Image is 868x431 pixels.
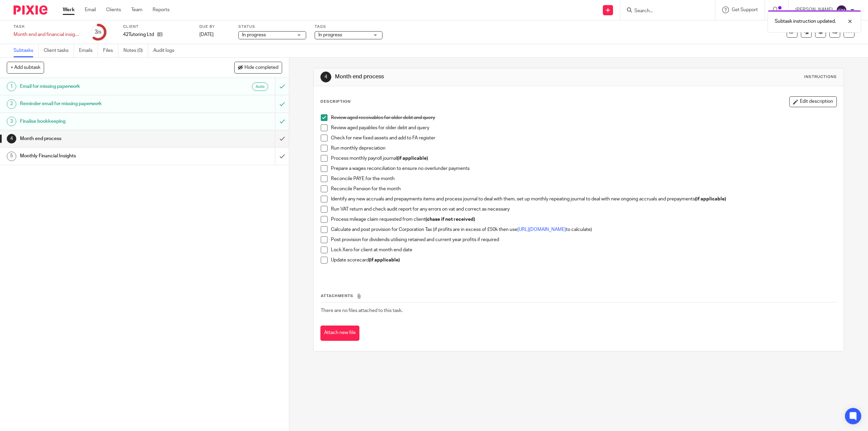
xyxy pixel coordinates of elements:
h1: Month end process [20,134,185,144]
a: Client tasks [44,44,74,57]
button: Hide completed [234,62,282,73]
strong: (if applicable) [397,156,428,161]
p: Check for new fixed assets and add to FA register [331,135,836,141]
div: 1 [7,82,16,91]
div: Instructions [804,74,837,80]
p: Calculate and post provision for Corporation Tax (if profits are in excess of £50k then use to ca... [331,226,836,233]
h1: Month end process [335,73,593,80]
a: Work [63,6,75,13]
div: 3 [7,117,16,126]
a: Subtasks [14,44,39,57]
h1: Monthly Financial Insights [20,151,185,161]
strong: (if applicable) [695,197,726,201]
small: /5 [98,31,101,34]
button: Attach new file [320,326,359,341]
span: In progress [318,33,342,37]
div: 4 [7,134,16,143]
span: In progress [242,33,266,37]
strong: (chase if not received) [426,217,475,222]
p: Review aged receivables for older debt and query [331,114,836,121]
a: Clients [106,6,121,13]
p: Description [320,99,351,104]
p: Run monthly depreciation [331,145,836,152]
p: Process mileage claim requested from client [331,216,836,223]
a: Audit logs [153,44,179,57]
div: 2 [7,99,16,109]
p: Subtask instruction updated. [775,18,836,25]
p: Lock Xero for client at month end date [331,247,836,253]
div: 4 [320,72,331,82]
p: Review aged payables for older debt and query [331,124,836,131]
p: Post provision for dividends utilising retained and current year profits if required [331,236,836,243]
div: 5 [7,152,16,161]
label: Client [123,24,191,30]
img: svg%3E [836,5,847,16]
p: 42Tutoring Ltd [123,31,154,38]
p: Process monthly payroll journal [331,155,836,162]
a: Emails [79,44,98,57]
label: Task [14,24,81,30]
h1: Email for missing paperwork [20,81,185,92]
a: [URL][DOMAIN_NAME] [517,227,566,232]
p: Reconcile PAYE for the month [331,175,836,182]
h1: Finalise bookkeeping [20,116,185,126]
a: Notes (0) [123,44,148,57]
strong: (if applicable) [369,258,400,262]
p: Reconcile Pension for the month [331,185,836,192]
a: Team [131,6,142,13]
span: Attachments [321,294,353,298]
label: Due by [199,24,230,30]
a: Files [103,44,118,57]
span: [DATE] [199,32,214,37]
h1: Reminder email for missing paperwork [20,99,185,109]
label: Status [238,24,306,30]
span: Hide completed [244,65,278,71]
label: Tags [315,24,382,30]
a: Email [85,6,96,13]
p: Prepare a wages reconciliation to ensure no over/under payments [331,165,836,172]
button: + Add subtask [7,62,44,73]
p: Run VAT return and check audit report for any errors on vat and correct as necessary [331,206,836,213]
span: There are no files attached to this task. [321,308,402,313]
p: Update scorecard [331,257,836,263]
div: Month end and financial insights [14,31,81,38]
a: Reports [153,6,170,13]
img: Pixie [14,5,47,15]
button: Edit description [789,96,837,107]
div: 3 [95,28,101,36]
div: Auto [252,82,268,91]
p: Identify any new accruals and prepayments items and process journal to deal with them, set up mon... [331,196,836,202]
